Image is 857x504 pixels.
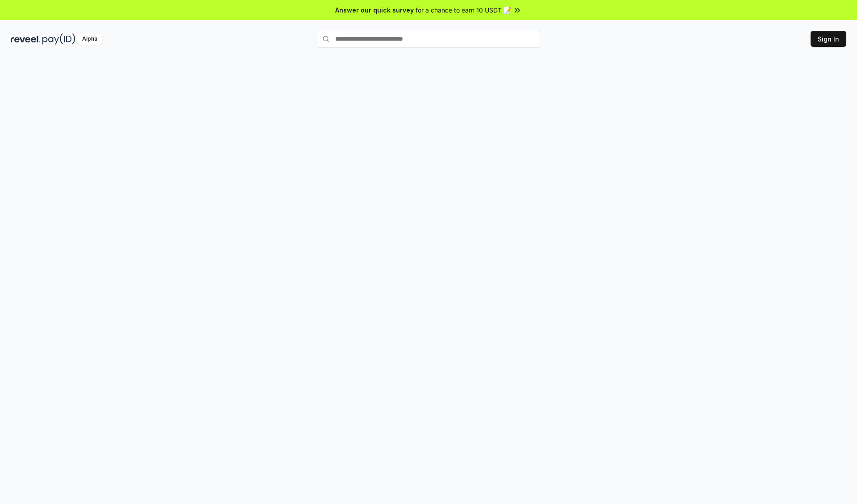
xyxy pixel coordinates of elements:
button: Sign In [811,31,846,47]
img: reveel_dark [11,33,41,45]
img: pay_id [42,33,75,45]
div: Alpha [77,33,102,45]
span: Answer our quick survey [335,5,414,15]
span: for a chance to earn 10 USDT 📝 [416,5,511,15]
